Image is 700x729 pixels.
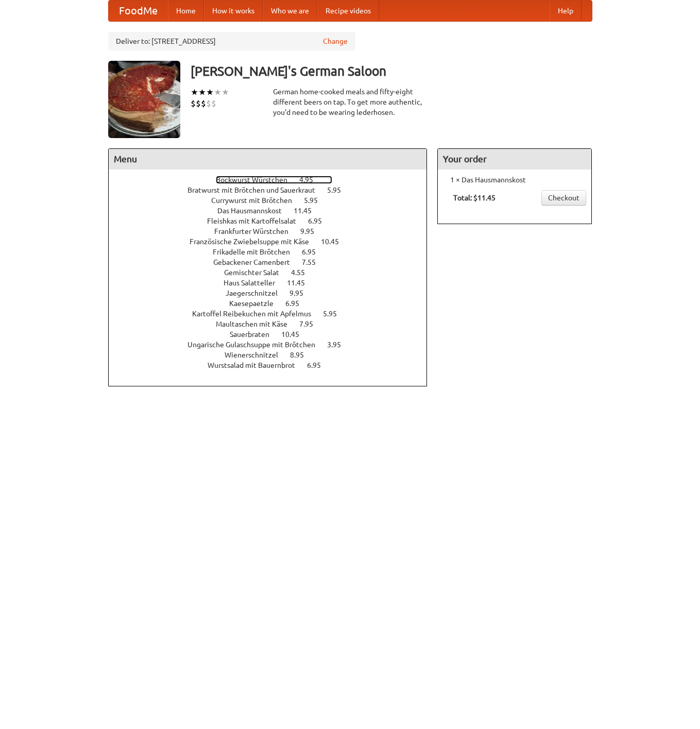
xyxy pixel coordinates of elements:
[109,149,427,169] h4: Menu
[438,149,591,169] h4: Your order
[541,190,586,206] a: Checkout
[214,227,299,235] span: Frankfurter Würstchen
[108,32,355,50] div: Deliver to: [STREET_ADDRESS]
[323,310,347,318] span: 5.95
[196,98,201,109] li: $
[108,61,180,138] img: angular.jpg
[204,1,263,21] a: How it works
[224,268,324,277] a: Gemischter Salat 4.55
[317,1,379,21] a: Recipe videos
[299,320,323,328] span: 7.95
[214,87,221,98] li: ★
[307,361,331,369] span: 6.95
[216,176,332,184] a: Bockwurst Würstchen 4.95
[187,341,360,349] a: Ungarische Gulaschsuppe mit Brötchen 3.95
[192,310,356,318] a: Kartoffel Reibekuchen mit Apfelmus 5.95
[263,1,317,21] a: Who we are
[323,36,348,46] a: Change
[216,320,332,328] a: Maultaschen mit Käse 7.95
[230,330,318,338] a: Sauerbraten 10.45
[226,289,288,297] span: Jaegerschnitzel
[290,351,314,359] span: 8.95
[191,98,196,109] li: $
[206,87,214,98] li: ★
[289,289,314,297] span: 9.95
[190,238,358,246] a: Französische Zwiebelsuppe mit Käse 10.45
[294,207,322,215] span: 11.45
[300,227,325,235] span: 9.95
[213,258,300,266] span: Gebackener Camenbert
[213,248,300,256] span: Frikadelle mit Brötchen
[187,186,326,194] span: Bratwurst mit Brötchen und Sauerkraut
[308,217,332,225] span: 6.95
[287,279,315,287] span: 11.45
[302,248,326,256] span: 6.95
[225,351,288,359] span: Wienerschnitzel
[443,175,586,185] li: 1 × Das Hausmannskost
[453,194,496,202] b: Total: $11.45
[226,289,322,297] a: Jaegerschnitzel 9.95
[214,227,333,235] a: Frankfurter Würstchen 9.95
[208,361,305,369] span: Wurstsalad mit Bauernbrot
[187,186,360,194] a: Bratwurst mit Brötchen und Sauerkraut 5.95
[281,330,310,338] span: 10.45
[216,320,298,328] span: Maultaschen mit Käse
[201,98,206,109] li: $
[207,217,341,225] a: Fleishkas mit Kartoffelsalat 6.95
[224,268,289,277] span: Gemischter Salat
[302,258,326,266] span: 7.55
[191,61,592,81] h3: [PERSON_NAME]'s German Saloon
[192,310,321,318] span: Kartoffel Reibekuchen mit Apfelmus
[211,98,216,109] li: $
[208,361,340,369] a: Wurstsalad mit Bauernbrot 6.95
[224,279,324,287] a: Haus Salatteller 11.45
[304,196,328,205] span: 5.95
[291,268,315,277] span: 4.55
[229,299,318,308] a: Kaesepaetzle 6.95
[285,299,310,308] span: 6.95
[109,1,168,21] a: FoodMe
[206,98,211,109] li: $
[213,258,335,266] a: Gebackener Camenbert 7.55
[321,238,349,246] span: 10.45
[217,207,331,215] a: Das Hausmannskost 11.45
[191,87,198,98] li: ★
[273,87,428,117] div: German home-cooked meals and fifty-eight different beers on tap. To get more authentic, you'd nee...
[217,207,292,215] span: Das Hausmannskost
[211,196,337,205] a: Currywurst mit Brötchen 5.95
[216,176,298,184] span: Bockwurst Würstchen
[198,87,206,98] li: ★
[221,87,229,98] li: ★
[299,176,323,184] span: 4.95
[213,248,335,256] a: Frikadelle mit Brötchen 6.95
[224,279,285,287] span: Haus Salatteller
[229,299,284,308] span: Kaesepaetzle
[211,196,302,205] span: Currywurst mit Brötchen
[190,238,319,246] span: Französische Zwiebelsuppe mit Käse
[327,186,351,194] span: 5.95
[327,341,351,349] span: 3.95
[225,351,323,359] a: Wienerschnitzel 8.95
[230,330,280,338] span: Sauerbraten
[550,1,582,21] a: Help
[168,1,204,21] a: Home
[187,341,326,349] span: Ungarische Gulaschsuppe mit Brötchen
[207,217,306,225] span: Fleishkas mit Kartoffelsalat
